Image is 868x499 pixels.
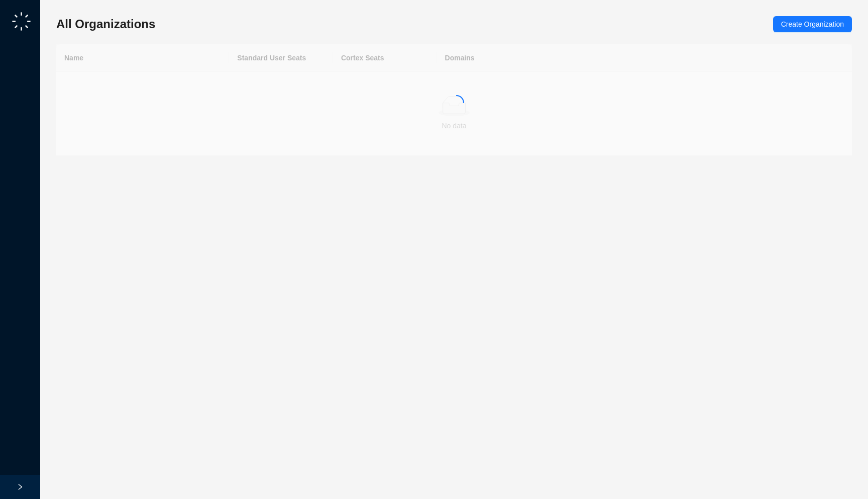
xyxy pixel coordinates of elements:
button: Create Organization [773,16,852,32]
span: right [17,483,24,490]
h3: All Organizations [56,16,155,32]
span: loading [449,95,465,111]
span: Create Organization [781,19,844,30]
img: logo-small-C4UdH2pc.png [10,10,33,33]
